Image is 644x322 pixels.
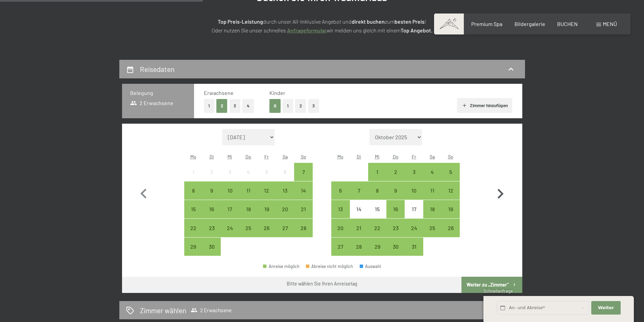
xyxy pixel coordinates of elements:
[276,163,294,181] div: Anreise nicht möglich
[245,154,251,159] abbr: Donnerstag
[405,188,422,205] div: 10
[424,225,441,242] div: 25
[424,206,441,223] div: 18
[387,188,404,205] div: 9
[240,206,257,223] div: 18
[369,169,386,186] div: 1
[557,21,578,27] a: BUCHEN
[221,188,238,205] div: 10
[276,200,294,218] div: Sat Sep 20 2025
[369,206,386,223] div: 15
[430,154,435,159] abbr: Samstag
[375,154,380,159] abbr: Mittwoch
[368,200,386,218] div: Anreise nicht möglich
[405,181,423,200] div: Anreise möglich
[412,154,416,159] abbr: Freitag
[423,219,442,237] div: Anreise möglich
[221,219,239,237] div: Anreise möglich
[185,169,202,186] div: 1
[202,219,221,237] div: Anreise möglich
[442,163,460,181] div: Anreise möglich
[203,244,220,261] div: 30
[202,200,221,218] div: Anreise möglich
[405,200,423,218] div: Fri Oct 17 2025
[386,181,405,200] div: Thu Oct 09 2025
[134,129,153,256] button: Vorheriger Monat
[184,163,202,181] div: Anreise nicht möglich
[423,163,442,181] div: Sat Oct 04 2025
[405,225,422,242] div: 24
[387,244,404,261] div: 30
[287,27,327,33] a: Anfrageformular
[276,163,294,181] div: Sat Sep 06 2025
[210,154,214,159] abbr: Dienstag
[276,181,294,200] div: Anreise möglich
[221,181,239,200] div: Anreise möglich
[386,163,405,181] div: Anreise möglich
[277,169,293,186] div: 6
[386,238,405,256] div: Anreise möglich
[405,200,423,218] div: Anreise nicht möglich
[369,188,386,205] div: 8
[185,225,202,242] div: 22
[203,188,220,205] div: 9
[332,188,349,205] div: 6
[202,200,221,218] div: Tue Sep 16 2025
[423,200,442,218] div: Sat Oct 18 2025
[228,154,232,159] abbr: Mittwoch
[202,219,221,237] div: Tue Sep 23 2025
[368,181,386,200] div: Wed Oct 08 2025
[332,244,349,261] div: 27
[221,200,239,218] div: Wed Sep 17 2025
[515,21,545,27] a: Bildergalerie
[258,219,276,237] div: Fri Sep 26 2025
[405,163,423,181] div: Fri Oct 03 2025
[295,206,312,223] div: 21
[240,188,257,205] div: 11
[239,219,258,237] div: Anreise möglich
[294,219,312,237] div: Anreise möglich
[153,17,491,34] p: durch unser All-inklusive Angebot und zum ! Oder nutzen Sie unser schnelles wir melden uns gleich...
[401,27,432,33] strong: Top Angebot.
[258,163,276,181] div: Fri Sep 05 2025
[424,188,441,205] div: 11
[242,99,254,113] button: 4
[258,181,276,200] div: Anreise möglich
[405,238,423,256] div: Anreise möglich
[221,163,239,181] div: Anreise nicht möglich
[423,163,442,181] div: Anreise möglich
[471,21,502,27] a: Premium Spa
[461,277,522,293] button: Weiter zu „Zimmer“
[130,89,186,97] h3: Belegung
[221,219,239,237] div: Wed Sep 24 2025
[350,238,368,256] div: Tue Oct 28 2025
[308,99,319,113] button: 3
[368,200,386,218] div: Wed Oct 15 2025
[386,200,405,218] div: Thu Oct 16 2025
[240,169,257,186] div: 4
[184,238,202,256] div: Mon Sep 29 2025
[442,219,460,237] div: Anreise möglich
[203,169,220,186] div: 2
[202,181,221,200] div: Tue Sep 09 2025
[442,225,459,242] div: 26
[239,219,258,237] div: Thu Sep 25 2025
[357,154,361,159] abbr: Dienstag
[368,163,386,181] div: Wed Oct 01 2025
[423,200,442,218] div: Anreise möglich
[386,200,405,218] div: Anreise möglich
[294,181,312,200] div: Sun Sep 14 2025
[442,181,460,200] div: Sun Oct 12 2025
[184,219,202,237] div: Anreise möglich
[423,181,442,200] div: Sat Oct 11 2025
[221,169,238,186] div: 3
[331,238,350,256] div: Mon Oct 27 2025
[442,200,460,218] div: Sun Oct 19 2025
[185,188,202,205] div: 8
[387,206,404,223] div: 16
[331,200,350,218] div: Mon Oct 13 2025
[277,206,293,223] div: 20
[424,169,441,186] div: 4
[332,206,349,223] div: 13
